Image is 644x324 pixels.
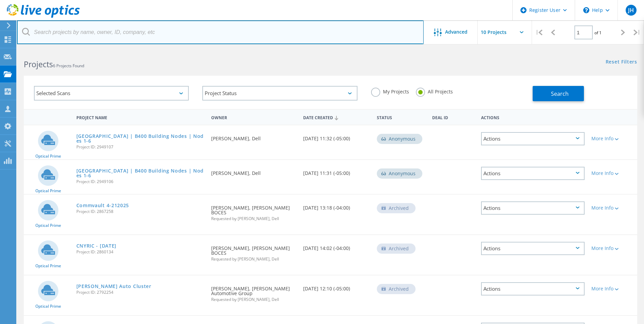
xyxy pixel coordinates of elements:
div: Deal Id [429,111,478,123]
span: Optical Prime [35,154,61,158]
a: [PERSON_NAME] Auto Cluster [76,284,151,289]
div: Status [373,111,429,123]
div: Date Created [300,111,373,124]
span: Requested by [PERSON_NAME], Dell [211,298,296,302]
div: Anonymous [377,168,422,179]
span: Optical Prime [35,189,61,193]
div: [PERSON_NAME], Dell [208,125,300,148]
label: All Projects [416,88,453,94]
div: [DATE] 14:02 (-04:00) [300,235,373,257]
span: Requested by [PERSON_NAME], Dell [211,257,296,261]
a: [GEOGRAPHIC_DATA] | B400 Building Nodes | Nodes 1-6 [76,168,205,178]
div: More Info [591,286,634,291]
div: More Info [591,205,634,210]
div: [PERSON_NAME], Dell [208,160,300,182]
div: Archived [377,284,416,294]
span: Optical Prime [35,223,61,228]
div: More Info [591,246,634,251]
div: Anonymous [377,134,422,144]
span: Requested by [PERSON_NAME], Dell [211,217,296,221]
div: More Info [591,136,634,141]
span: Optical Prime [35,264,61,268]
span: Search [551,90,569,97]
div: [PERSON_NAME], [PERSON_NAME] BOCES [208,195,300,228]
a: Commvault 4-212025 [76,203,129,208]
a: Live Optics Dashboard [7,14,80,19]
button: Search [533,86,584,101]
div: Owner [208,111,300,123]
span: Project ID: 2949106 [76,180,205,184]
svg: \n [583,7,589,13]
div: Project Name [73,111,208,123]
span: Project ID: 2867258 [76,210,205,214]
label: My Projects [371,88,409,94]
div: Actions [481,132,585,145]
div: Actions [478,111,588,123]
div: Actions [481,282,585,295]
span: JH [628,7,634,13]
div: More Info [591,171,634,176]
span: Advanced [445,30,467,34]
div: Archived [377,203,416,213]
div: Project Status [202,86,357,101]
span: of 1 [594,30,602,36]
input: Search projects by name, owner, ID, company, etc [17,20,424,44]
span: Optical Prime [35,304,61,308]
div: Actions [481,242,585,255]
a: CNYRIC - [DATE] [76,244,117,248]
span: Project ID: 2949107 [76,145,205,149]
div: [PERSON_NAME], [PERSON_NAME] Automotive Group [208,275,300,308]
span: Project ID: 2860134 [76,250,205,254]
div: | [630,20,644,44]
div: Archived [377,244,416,254]
a: [GEOGRAPHIC_DATA] | B400 Building Nodes | Nodes 1-6 [76,134,205,143]
b: Projects [24,59,53,70]
div: [DATE] 11:31 (-05:00) [300,160,373,182]
div: [PERSON_NAME], [PERSON_NAME] BOCES [208,235,300,268]
div: [DATE] 13:18 (-04:00) [300,195,373,217]
div: | [532,20,546,44]
div: [DATE] 11:32 (-05:00) [300,125,373,148]
div: Actions [481,167,585,180]
a: Reset Filters [606,59,637,65]
span: Project ID: 2792254 [76,290,205,294]
div: [DATE] 12:10 (-05:00) [300,275,373,298]
span: 6 Projects Found [53,63,84,69]
div: Actions [481,201,585,215]
div: Selected Scans [34,86,189,101]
